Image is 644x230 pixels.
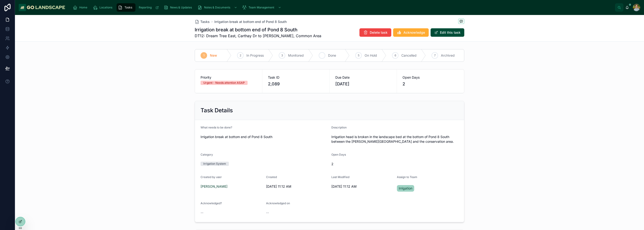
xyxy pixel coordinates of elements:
[200,19,210,24] span: Tasks
[266,175,277,179] span: Created
[201,75,256,80] span: Priority
[434,54,436,57] span: 7
[204,6,230,9] span: Notes & Documents
[201,201,222,205] span: Acknowledged?
[397,185,414,192] a: Irrigation
[431,28,464,37] button: Edit this task
[99,6,112,9] span: Locations
[335,75,391,80] span: Due Date
[331,153,346,156] span: Open Days
[201,107,233,114] h2: Task Details
[201,126,232,129] span: What needs to be done?
[358,54,359,57] span: 5
[266,210,269,215] span: --
[246,53,264,58] span: In Progress
[240,54,241,57] span: 2
[241,3,284,12] a: Team Management
[195,26,321,33] h1: Irrigation break at bottom end of Pond 8 South
[136,3,161,12] a: Reporting
[328,53,336,58] span: Done
[170,6,192,9] span: News & Updates
[196,3,240,12] a: Notes & Documents
[117,3,135,12] a: Tasks
[91,3,116,12] a: Locations
[331,162,458,166] span: 2
[268,81,324,87] span: 2,089
[201,175,222,179] span: Created by user
[335,81,391,87] span: [DATE]
[281,54,283,57] span: 3
[359,28,391,37] button: Delete task
[268,75,324,80] span: Task ID
[399,186,412,191] span: Irrigation
[195,33,321,39] span: DT12: Dream Tree East, Carthay Dr to [PERSON_NAME], Common Area
[395,54,396,57] span: 6
[124,6,132,9] span: Tasks
[69,2,615,13] div: scrollable content
[331,126,347,129] span: Description
[249,6,274,9] span: Team Management
[401,53,417,58] span: Cancelled
[214,19,287,24] a: Irrigation break at bottom end of Pond 8 South
[402,81,458,87] span: 2
[201,210,203,215] span: --
[266,184,328,189] span: [DATE] 11:12 AM
[203,81,245,85] div: Urgent - Needs attention ASAP
[370,30,388,35] span: Delete task
[397,175,417,179] span: Assign to Team
[403,30,425,35] span: Acknowledge
[79,6,87,9] span: Home
[441,53,455,58] span: Archived
[288,53,304,58] span: Monitored
[201,135,328,139] span: Irrigation break at bottom end of Pond 8 South
[266,201,290,205] span: Acknowledged on
[162,3,195,12] a: News & Updates
[201,184,227,189] a: [PERSON_NAME]
[203,162,226,166] div: Irrigation System
[331,184,393,189] span: [DATE] 11:12 AM
[365,53,377,58] span: On Hold
[201,153,213,156] span: Category
[19,4,65,11] img: App logo
[331,175,349,179] span: Last Modified
[203,54,205,57] span: 1
[210,53,217,58] span: New
[402,75,458,80] span: Open Days
[139,6,152,9] span: Reporting
[195,19,210,24] a: Tasks
[393,28,429,37] button: Acknowledge
[71,3,91,12] a: Home
[331,135,458,144] span: Irrigation head is broken in the landscape bed at the bottom of Pond 8 South between the [PERSON_...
